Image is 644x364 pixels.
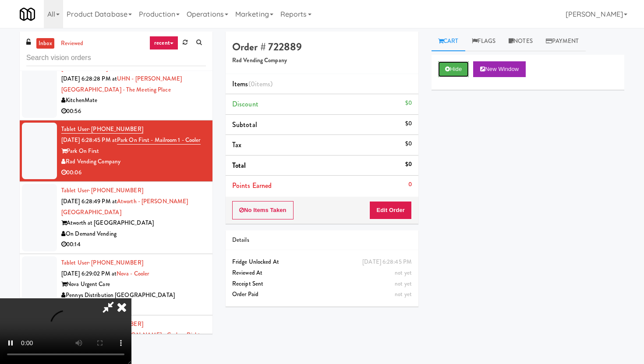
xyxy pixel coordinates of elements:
div: 0 [408,179,412,190]
a: Tablet User· [PHONE_NUMBER] [61,125,143,134]
button: Edit Order [369,201,412,219]
a: Notes [502,32,539,51]
input: Search vision orders [26,50,206,66]
button: New Window [473,61,526,77]
span: (0 ) [248,79,273,89]
button: No Items Taken [232,201,294,219]
span: · [PHONE_NUMBER] [88,258,143,267]
span: Total [232,160,246,170]
div: [DATE] 6:28:45 PM [362,257,412,268]
span: Subtotal [232,120,257,130]
span: Discount [232,99,258,109]
span: [DATE] 6:28:49 PM at [61,197,117,205]
li: Tablet User· [PHONE_NUMBER][DATE] 6:28:49 PM atAtworth - [PERSON_NAME][GEOGRAPHIC_DATA]Atworth at... [20,182,212,254]
a: Tablet User· [PHONE_NUMBER] [61,186,143,194]
a: Tablet User· [PHONE_NUMBER] [61,258,143,267]
h5: Rad Vending Company [232,57,412,64]
h4: Order # 722889 [232,41,412,53]
div: Order Paid [232,289,412,300]
a: recent [149,36,178,50]
div: Park On First [61,146,206,157]
span: · [PHONE_NUMBER] [88,125,143,133]
a: inbox [36,38,54,49]
div: Details [232,235,412,246]
span: [DATE] 6:28:28 PM at [61,74,117,83]
div: 00:56 [61,106,206,117]
div: $0 [405,118,412,129]
span: [DATE] 6:28:45 PM at [61,136,117,144]
div: Reviewed At [232,268,412,279]
span: [DATE] 6:29:02 PM at [61,269,117,278]
a: Cart [432,32,465,51]
div: Receipt Sent [232,279,412,290]
div: $0 [405,159,412,170]
div: Pennys Distribution [GEOGRAPHIC_DATA] [61,290,206,301]
span: not yet [395,279,412,288]
ng-pluralize: items [255,79,271,89]
div: 00:14 [61,239,206,250]
span: Tax [232,140,241,150]
div: 00:06 [61,167,206,178]
a: UHN - [PERSON_NAME][GEOGRAPHIC_DATA] - The Meeting Place [61,74,182,94]
div: Atworth at [GEOGRAPHIC_DATA] [61,218,206,229]
div: $0 [405,98,412,109]
div: Fridge Unlocked At [232,257,412,268]
a: Park on First - Mailroom 1 - Cooler [117,136,201,145]
a: Flags [465,32,502,51]
li: Tablet User· [PHONE_NUMBER][DATE] 6:29:02 PM atNova - CoolerNova Urgent CarePennys Distribution [... [20,254,212,315]
li: Tablet User· [PHONE_NUMBER][DATE] 6:28:45 PM atPark on First - Mailroom 1 - CoolerPark On FirstRa... [20,120,212,182]
div: 00:05 [61,300,206,311]
div: On Demand Vending [61,229,206,240]
span: not yet [395,290,412,298]
span: Points Earned [232,180,272,191]
a: [PERSON_NAME] - Cooler - Right [115,331,200,339]
div: $0 [405,138,412,149]
li: [PERSON_NAME][DATE] 6:28:28 PM atUHN - [PERSON_NAME][GEOGRAPHIC_DATA] - The Meeting PlaceKitchenM... [20,60,212,121]
a: Nova - Cooler [117,269,149,278]
a: [PERSON_NAME] [61,64,108,72]
div: KitchenMate [61,95,206,106]
img: Micromart [20,7,35,22]
span: not yet [395,269,412,277]
div: Nova Urgent Care [61,279,206,290]
button: Hide [438,61,469,77]
span: Items [232,79,272,89]
a: Payment [539,32,586,51]
a: reviewed [59,38,86,49]
div: Rad Vending Company [61,156,206,167]
span: · [PHONE_NUMBER] [88,186,143,194]
a: Atworth - [PERSON_NAME][GEOGRAPHIC_DATA] [61,197,188,216]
